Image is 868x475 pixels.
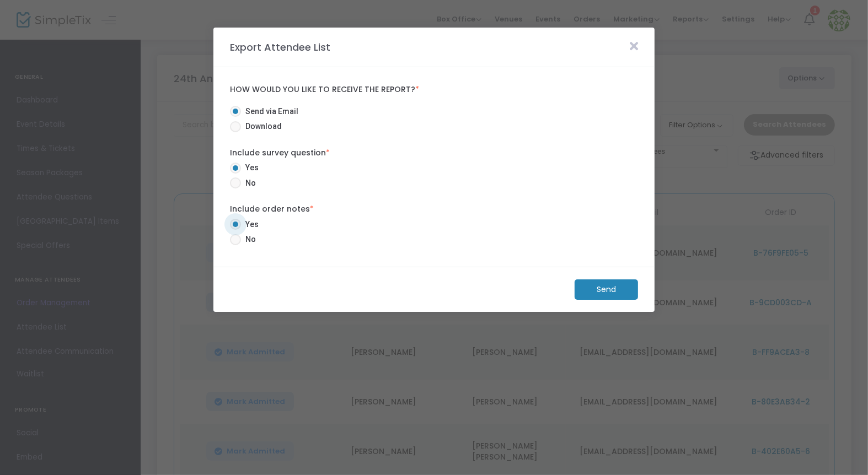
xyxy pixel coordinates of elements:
span: Yes [241,219,259,230]
label: Include order notes [230,203,638,215]
span: Download [241,121,282,132]
m-panel-title: Export Attendee List [224,40,336,55]
span: No [241,234,256,245]
label: Include survey question [230,147,638,159]
label: How would you like to receive the report? [230,85,638,95]
span: No [241,177,256,189]
span: Send via Email [241,106,298,117]
m-button: Send [575,279,638,300]
m-panel-header: Export Attendee List [213,28,655,67]
span: Yes [241,162,259,174]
